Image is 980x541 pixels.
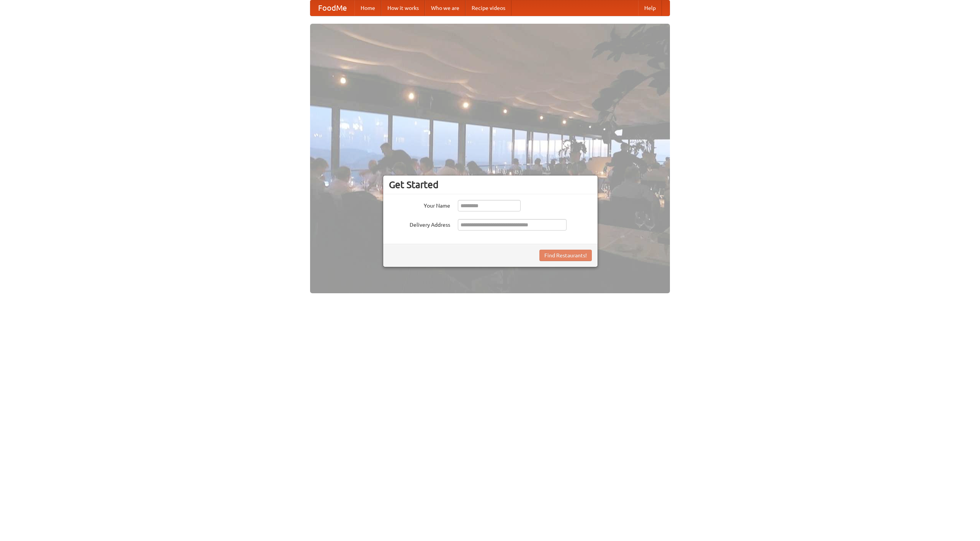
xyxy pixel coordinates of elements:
a: Recipe videos [465,0,511,16]
label: Your Name [389,200,450,210]
h3: Get Started [389,179,592,190]
a: How it works [381,0,425,16]
a: Home [354,0,381,16]
label: Delivery Address [389,219,450,229]
a: Who we are [425,0,465,16]
a: Help [638,0,662,16]
a: FoodMe [310,0,354,16]
button: Find Restaurants! [539,250,592,261]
